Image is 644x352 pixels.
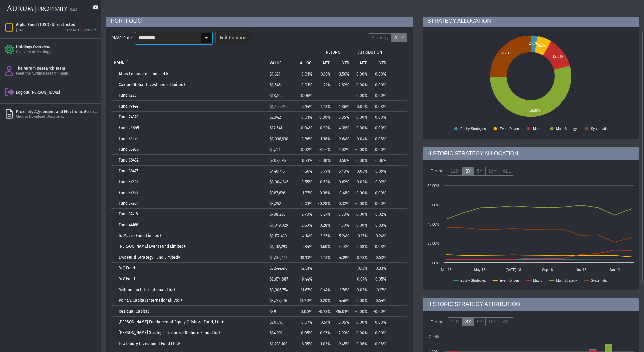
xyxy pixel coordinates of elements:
[370,209,389,219] td: -0.02%
[352,219,370,230] td: 0.00%
[119,341,180,346] a: Tewksbury Investment Fund Ltd.
[302,104,312,109] span: 5.14%
[114,60,124,65] p: NAME
[485,317,500,327] label: 10Y
[333,198,352,209] td: 0.32%
[315,144,333,155] td: -1.66%
[323,61,331,65] p: MTD
[358,50,382,55] p: ATTRIBUTION
[16,109,98,114] div: Proximity Agreement and Electronic Access Agreement ([PERSON_NAME] Foundation).pdf
[119,93,136,98] a: Fund 1235
[352,263,370,273] td: 0.13%
[485,167,500,176] label: 10Y
[333,317,352,327] td: 3.05%
[315,327,333,338] td: -0.95%
[270,169,285,174] span: $440,715
[352,155,370,166] td: -0.00%
[333,101,352,112] td: 1.86%
[315,198,333,209] td: -0.28%
[352,101,370,112] td: 0.06%
[315,68,333,79] td: 0.16%
[301,320,312,325] span: 0.07%
[370,284,389,295] td: 0.17%
[333,112,352,122] td: 3.85%
[315,112,333,122] td: 0.80%
[352,284,370,295] td: 0.03%
[529,41,538,45] text: 2.8%
[301,115,312,120] span: 0.01%
[119,330,220,335] a: [PERSON_NAME] Strategic Partners Offshore Fund, Ltd.
[370,176,389,187] td: 0.02%
[270,93,283,98] span: $18,102
[370,252,389,263] td: 0.53%
[370,112,389,122] td: 0.00%
[370,198,389,209] td: 0.00%
[315,241,333,252] td: 1.60%
[201,32,212,44] div: Select
[370,166,389,176] td: 0.09%
[270,61,281,65] p: VALUE
[423,298,639,311] div: HISTORIC STRATEGY ATTRIBUTION
[333,187,352,198] td: 0.41%
[270,115,281,120] span: $2,942
[270,320,283,325] span: $20,595
[315,133,333,144] td: 1.38%
[119,147,139,152] a: Fund 35935
[16,114,98,119] div: Click to Download Document.
[315,306,333,317] td: -0.23%
[352,166,370,176] td: 0.06%
[352,57,370,68] td: Column MTD
[302,169,312,174] span: 1.56%
[391,33,408,43] label: A - Z
[556,278,577,282] text: Multi Strategy
[500,127,519,131] text: Event Driven
[370,133,389,144] td: 0.08%
[270,147,280,152] span: $5,721
[119,179,139,184] a: Fund 37248
[370,101,389,112] td: 0.08%
[315,187,333,198] td: 0.38%
[370,241,389,252] td: 0.08%
[270,190,285,195] span: $387,626
[370,338,389,349] td: 0.08%
[352,144,370,155] td: -0.00%
[370,219,389,230] td: 0.03%
[333,338,352,349] td: 2.45%
[352,306,370,317] td: -0.00%
[428,165,447,177] div: Period:
[267,46,293,68] td: Column VALUE
[352,198,370,209] td: -0.00%
[506,268,521,272] text: [DATE]-18
[119,223,138,227] a: Fund 44168
[119,71,168,76] a: Atlas Enhanced Fund, Ltd.
[270,180,288,184] span: $1,004,346
[591,127,608,131] text: Systematic
[300,255,312,260] span: 18.13%
[333,122,352,133] td: 4.39%
[448,167,463,176] label: 12M
[428,223,439,226] text: 40.00%
[301,201,312,206] span: 0.01%
[301,331,312,335] span: 0.05%
[315,230,333,241] td: -3.36%
[270,72,280,77] span: $1,621
[352,295,370,306] td: 0.00%
[220,35,248,41] span: Edit Columns
[370,317,389,327] td: 0.00%
[301,72,312,77] span: 0.01%
[333,252,352,263] td: 4.39%
[333,230,352,241] td: -5.24%
[302,137,312,141] span: 3.66%
[423,14,639,27] div: STRATEGY ALLOCATION
[423,147,639,160] div: HISTORIC STRATEGY ALLOCATION
[16,66,98,71] div: The Aurum Research Team
[352,112,370,122] td: 0.00%
[326,50,340,55] p: RETURN
[70,8,77,13] div: 5.0.1
[270,212,286,217] span: $788,238
[16,71,98,76] div: Meet the Aurum Research Team
[119,125,139,130] a: Fund 24849
[270,137,288,141] span: $1,036,930
[333,144,352,155] td: 4.02%
[315,101,333,112] td: 1.43%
